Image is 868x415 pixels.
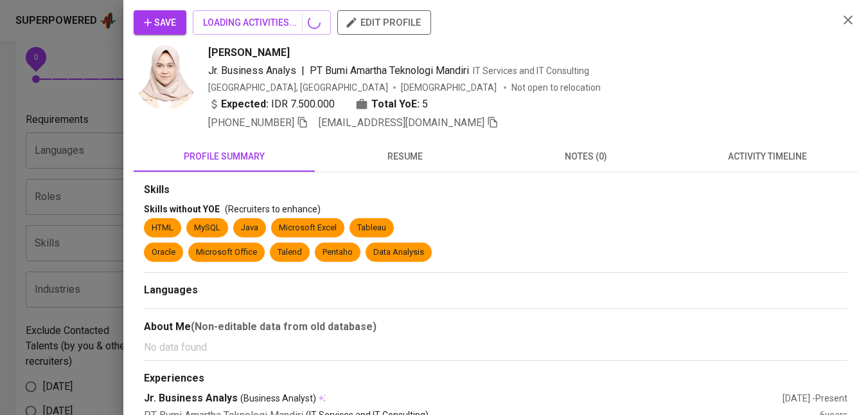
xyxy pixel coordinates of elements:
[194,222,220,234] div: MySQL
[193,10,331,35] button: LOADING ACTIVITIES...
[203,15,321,31] span: LOADING ACTIVITIES...
[152,222,173,234] div: HTML
[208,45,290,60] span: [PERSON_NAME]
[348,14,421,31] span: edit profile
[221,97,269,112] b: Expected:
[357,222,386,234] div: Tableau
[783,392,847,405] div: [DATE] - Present
[134,10,186,35] button: Save
[240,392,316,405] span: (Business Analyst)
[371,97,420,112] b: Total YoE:
[422,97,428,112] span: 5
[473,66,589,76] span: IT Services and IT Consulting
[684,149,850,165] span: activity timeline
[241,222,258,234] div: Java
[144,183,847,198] div: Skills
[208,116,294,129] span: [PHONE_NUMBER]
[225,204,321,214] span: (Recruiters to enhance)
[208,64,296,77] span: Jr. Business Analys
[310,64,469,77] span: PT Bumi Amartha Teknologi Mandiri
[144,319,847,335] div: About Me
[401,81,499,94] span: [DEMOGRAPHIC_DATA]
[337,17,431,27] a: edit profile
[141,149,307,165] span: profile summary
[144,371,847,386] div: Experiences
[134,45,198,109] img: 8ed2f5ec661804cb5f4cbba86ca47f63.png
[319,116,484,129] span: [EMAIL_ADDRESS][DOMAIN_NAME]
[301,63,305,78] span: |
[323,149,488,165] span: resume
[504,149,669,165] span: notes (0)
[208,81,388,94] div: [GEOGRAPHIC_DATA], [GEOGRAPHIC_DATA]
[144,391,783,406] div: Jr. Business Analys
[208,97,335,112] div: IDR 7.500.000
[144,15,176,31] span: Save
[373,246,424,259] div: Data Analysis
[196,246,257,259] div: Microsoft Office
[191,320,376,333] b: (Non-editable data from old database)
[278,246,302,259] div: Talend
[337,10,431,35] button: edit profile
[152,246,175,259] div: Oracle
[144,204,220,214] span: Skills without YOE
[279,222,337,234] div: Microsoft Excel
[144,283,847,298] div: Languages
[511,81,601,94] p: Not open to relocation
[144,340,847,355] p: No data found.
[323,246,353,259] div: Pentaho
